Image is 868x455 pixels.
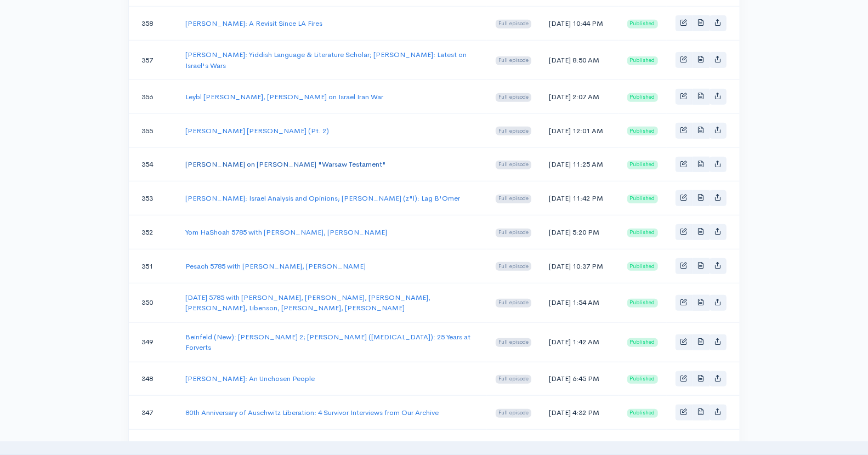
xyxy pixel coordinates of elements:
a: [PERSON_NAME]: A Revisit Since LA Fires [185,19,322,28]
td: [DATE] 10:44 PM [540,7,619,41]
span: Full episode [496,161,531,169]
td: [DATE] 12:01 AM [540,113,619,147]
div: Basic example [676,15,727,31]
td: [DATE] 4:32 PM [540,396,619,430]
td: 350 [129,283,177,322]
td: [DATE] 6:45 PM [540,362,619,396]
td: 349 [129,322,177,362]
a: [PERSON_NAME] [PERSON_NAME] (Pt. 2) [185,126,329,135]
a: [PERSON_NAME]: An Unchosen People [185,374,315,383]
span: Published [627,93,658,102]
span: Full episode [496,127,531,135]
td: [DATE] 5:20 PM [540,215,619,249]
span: Full episode [496,195,531,203]
td: [DATE] 2:07 AM [540,80,619,114]
span: Full episode [496,229,531,237]
a: [PERSON_NAME] on [PERSON_NAME] "Warsaw Testament" [185,160,386,169]
td: 351 [129,249,177,283]
td: [DATE] 1:42 AM [540,322,619,362]
div: Basic example [676,334,727,350]
span: Published [627,409,658,418]
td: [DATE] 8:50 AM [540,41,619,80]
span: Published [627,338,658,347]
a: 80th Anniversary of Auschwitz Liberation: 4 Survivor Interviews from Our Archive [185,408,439,417]
td: 348 [129,362,177,396]
td: [DATE] 10:37 PM [540,249,619,283]
span: Published [627,195,658,203]
a: Pesach 5785 with [PERSON_NAME], [PERSON_NAME] [185,261,366,271]
span: Full episode [496,375,531,384]
a: Beinfeld (New): [PERSON_NAME] 2; [PERSON_NAME] ([MEDICAL_DATA]): 25 Years at Forverts [185,332,470,352]
td: 355 [129,113,177,147]
span: Full episode [496,409,531,418]
span: Full episode [496,93,531,102]
span: Published [627,262,658,271]
span: Published [627,127,658,135]
span: Published [627,20,658,29]
div: Basic example [676,258,727,274]
span: Published [627,375,658,384]
a: [DATE] 5785 with [PERSON_NAME], [PERSON_NAME], [PERSON_NAME], [PERSON_NAME], Libenson, [PERSON_NA... [185,293,430,313]
span: Published [627,161,658,169]
a: [PERSON_NAME]: Israel Analysis and Opinions; [PERSON_NAME] (z"l): Lag B'Omer [185,194,460,203]
div: Basic example [676,405,727,420]
a: Yom HaShoah 5785 with [PERSON_NAME], [PERSON_NAME] [185,228,387,237]
td: 353 [129,181,177,215]
div: Basic example [676,123,727,139]
div: Basic example [676,157,727,173]
div: Basic example [676,371,727,387]
span: Published [627,56,658,65]
td: 354 [129,147,177,181]
span: Full episode [496,299,531,308]
div: Basic example [676,89,727,105]
td: [DATE] 11:25 AM [540,147,619,181]
td: 352 [129,215,177,249]
a: [PERSON_NAME]: Yiddish Language & Literature Scholar; [PERSON_NAME]: Latest on Israel's Wars [185,50,467,70]
td: [DATE] 11:42 PM [540,181,619,215]
a: Leybl [PERSON_NAME], [PERSON_NAME] on Israel Iran War [185,92,383,101]
span: Published [627,229,658,237]
div: Basic example [676,224,727,240]
span: Full episode [496,262,531,271]
div: Basic example [676,52,727,68]
td: [DATE] 1:54 AM [540,283,619,322]
td: 357 [129,41,177,80]
span: Full episode [496,20,531,29]
span: Full episode [496,338,531,347]
td: 358 [129,7,177,41]
div: Basic example [676,190,727,206]
div: Basic example [676,295,727,311]
td: 347 [129,396,177,430]
span: Full episode [496,56,531,65]
span: Published [627,299,658,308]
td: 356 [129,80,177,114]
